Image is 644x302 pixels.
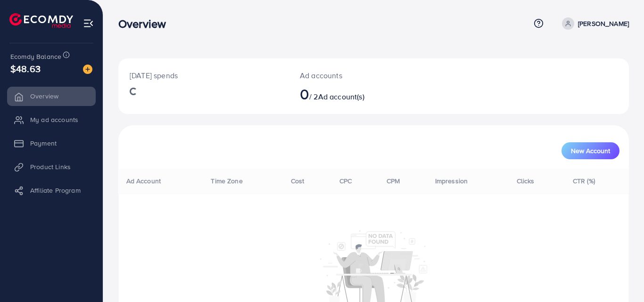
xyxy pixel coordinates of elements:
[118,17,173,31] h3: Overview
[130,70,277,81] p: [DATE] spends
[300,85,405,103] h2: / 2
[9,13,73,28] img: logo
[578,18,629,29] p: [PERSON_NAME]
[300,83,309,105] span: 0
[561,142,619,159] button: New Account
[558,17,629,30] a: [PERSON_NAME]
[10,52,61,61] span: Ecomdy Balance
[571,147,610,154] span: New Account
[300,70,405,81] p: Ad accounts
[83,65,92,74] img: image
[318,91,364,102] span: Ad account(s)
[10,62,41,75] span: $48.63
[83,18,94,29] img: menu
